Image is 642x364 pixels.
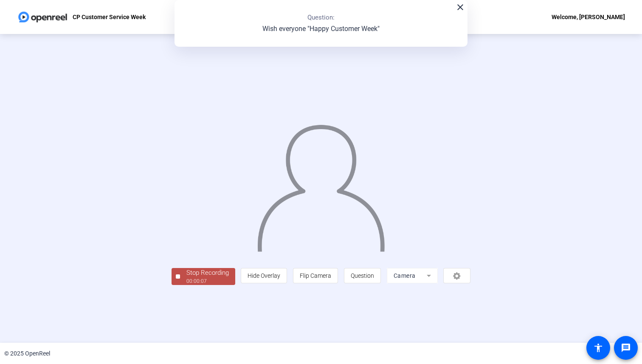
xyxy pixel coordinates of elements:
[344,268,381,283] button: Question
[351,272,374,279] span: Question
[262,24,380,34] p: Wish everyone "Happy Customer Week"
[307,13,335,23] p: Question:
[552,12,625,22] div: Welcome, [PERSON_NAME]
[293,268,338,283] button: Flip Camera
[300,272,331,279] span: Flip Camera
[17,8,68,25] img: OpenReel logo
[186,277,229,285] div: 00:00:07
[248,272,280,279] span: Hide Overlay
[4,349,50,358] div: © 2025 OpenReel
[256,117,386,251] img: overlay
[73,12,146,22] p: CP Customer Service Week
[593,343,603,353] mat-icon: accessibility
[186,268,229,278] div: Stop Recording
[172,268,235,285] button: Stop Recording00:00:07
[455,2,465,12] mat-icon: close
[241,268,287,283] button: Hide Overlay
[621,343,631,353] mat-icon: message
